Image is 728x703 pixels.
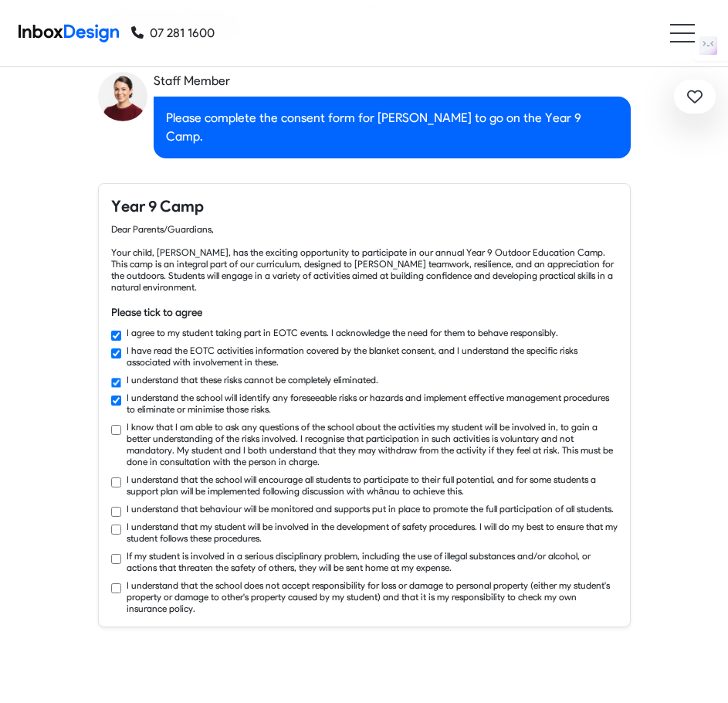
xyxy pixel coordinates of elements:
img: staff_avatar.png [98,72,147,121]
label: I have read the EOTC activities information covered by the blanket consent, and I understand the ... [127,345,618,368]
div: Please complete the consent form for [PERSON_NAME] to go on the Year 9 Camp. [154,97,631,158]
label: I understand that the school will encourage all students to participate to their full potential, ... [127,474,618,497]
h6: Please tick to agree [111,305,618,321]
label: I know that I am able to ask any questions of the school about the activities my student will be ... [127,421,618,467]
label: If my student is involved in a serious disciplinary problem, including the use of illegal substan... [127,550,618,573]
label: I understand that these risks cannot be completely eliminated. [127,374,378,385]
label: I understand that my student will be involved in the development of safety procedures. I will do ... [127,521,618,544]
label: I agree to my student taking part in EOTC events. I acknowledge the need for them to behave respo... [127,327,558,338]
a: 07 281 1600 [131,24,215,42]
label: I understand the school will identify any foreseeable risks or hazards and implement effective ma... [127,392,618,415]
label: I understand that behaviour will be monitored and supports put in place to promote the full parti... [127,503,614,515]
h4: Year 9 Camp [111,196,618,217]
div: Staff Member [154,72,631,90]
div: Dear Parents/Guardians, Your child, [PERSON_NAME], has the exciting opportunity to participate in... [111,223,618,293]
label: I understand that the school does not accept responsibility for loss or damage to personal proper... [127,579,618,614]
